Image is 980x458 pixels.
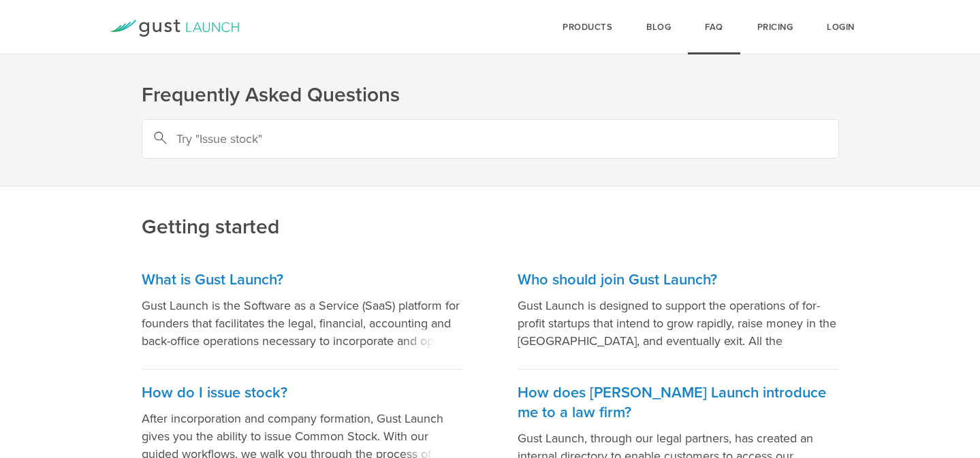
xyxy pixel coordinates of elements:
[142,257,463,370] a: What is Gust Launch? Gust Launch is the Software as a Service (SaaS) platform for founders that f...
[142,270,463,290] h3: What is Gust Launch?
[518,383,839,423] h3: How does [PERSON_NAME] Launch introduce me to a law firm?
[142,297,463,350] p: Gust Launch is the Software as a Service (SaaS) platform for founders that facilitates the legal,...
[518,257,839,370] a: Who should join Gust Launch? Gust Launch is designed to support the operations of for-profit star...
[142,383,463,403] h3: How do I issue stock?
[518,297,839,350] p: Gust Launch is designed to support the operations of for-profit startups that intend to grow rapi...
[518,270,839,290] h3: Who should join Gust Launch?
[142,82,839,109] h1: Frequently Asked Questions
[142,122,839,241] h2: Getting started
[142,119,839,159] input: Try "Issue stock"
